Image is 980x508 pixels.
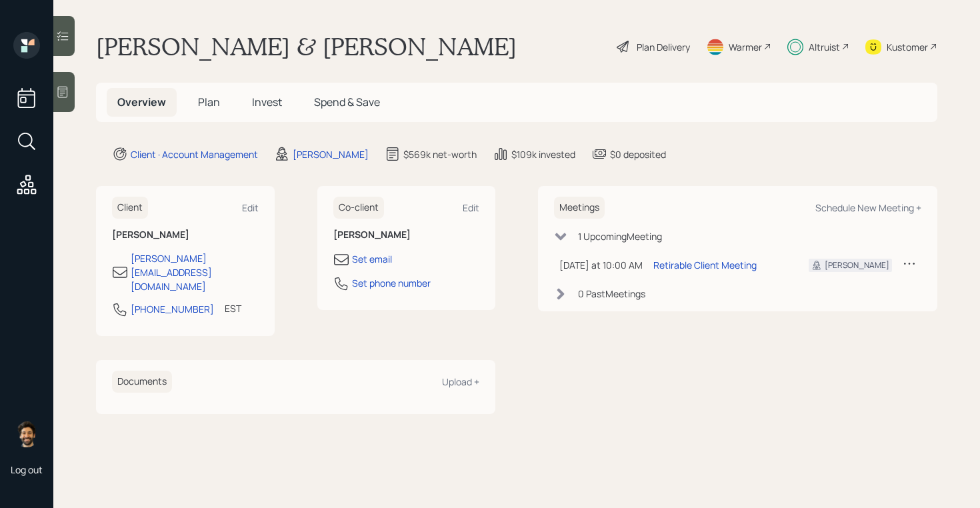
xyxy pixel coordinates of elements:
[225,301,241,315] div: EST
[352,276,431,290] div: Set phone number
[96,32,517,61] h1: [PERSON_NAME] & [PERSON_NAME]
[403,147,477,161] div: $569k net-worth
[13,421,40,447] img: eric-schwartz-headshot.png
[117,95,166,109] span: Overview
[112,229,259,241] h6: [PERSON_NAME]
[559,258,643,272] div: [DATE] at 10:00 AM
[809,40,840,54] div: Altruist
[131,251,259,293] div: [PERSON_NAME][EMAIL_ADDRESS][DOMAIN_NAME]
[637,40,690,54] div: Plan Delivery
[825,259,889,271] div: [PERSON_NAME]
[442,375,479,388] div: Upload +
[293,147,369,161] div: [PERSON_NAME]
[242,201,259,214] div: Edit
[578,287,645,301] div: 0 Past Meeting s
[252,95,282,109] span: Invest
[815,201,921,214] div: Schedule New Meeting +
[653,258,757,272] div: Retirable Client Meeting
[463,201,479,214] div: Edit
[511,147,575,161] div: $109k invested
[333,229,480,241] h6: [PERSON_NAME]
[352,252,392,266] div: Set email
[198,95,220,109] span: Plan
[887,40,928,54] div: Kustomer
[112,197,148,219] h6: Client
[131,147,258,161] div: Client · Account Management
[11,463,43,476] div: Log out
[131,302,214,316] div: [PHONE_NUMBER]
[314,95,380,109] span: Spend & Save
[729,40,762,54] div: Warmer
[578,229,662,243] div: 1 Upcoming Meeting
[610,147,666,161] div: $0 deposited
[554,197,605,219] h6: Meetings
[112,371,172,393] h6: Documents
[333,197,384,219] h6: Co-client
